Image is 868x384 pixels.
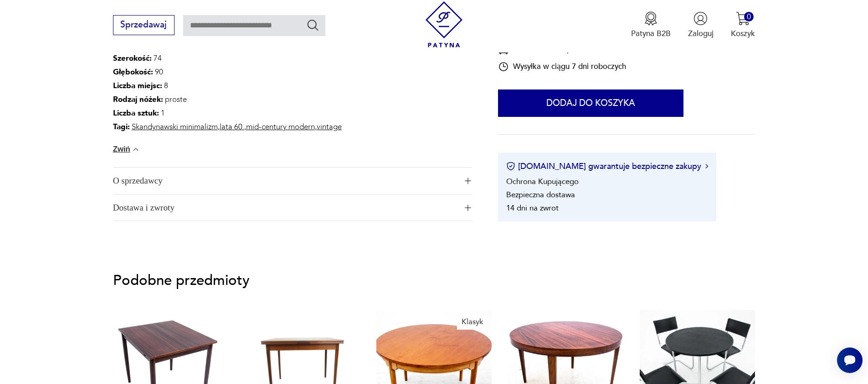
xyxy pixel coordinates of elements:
span: O sprzedawcy [113,168,457,194]
a: Ikona medaluPatyna B2B [631,11,671,39]
img: Ikona certyfikatu [506,162,515,171]
p: 1 [113,106,342,120]
img: Ikona koszyka [736,11,750,26]
img: Patyna - sklep z meblami i dekoracjami vintage [421,1,467,47]
img: Ikonka użytkownika [693,11,708,26]
button: Szukaj [306,18,319,32]
p: 90 [113,65,342,79]
b: Liczba sztuk: [113,108,159,118]
b: Liczba miejsc : [113,80,162,91]
button: Sprzedawaj [113,15,175,35]
p: Zaloguj [688,28,714,39]
p: proste [113,93,342,106]
button: Ikona plusaDostawa i zwroty [113,195,472,221]
iframe: Smartsupp widget button [837,347,863,373]
a: mid-century modern [246,121,315,132]
div: Wysyłka w ciągu 7 dni roboczych [498,61,626,72]
a: lata 60. [220,121,244,132]
p: 74 [113,52,342,65]
p: , , , [113,120,342,134]
button: Patyna B2B [631,11,671,39]
button: [DOMAIN_NAME] gwarantuje bezpieczne zakupy [506,160,708,172]
img: Ikona strzałki w prawo [705,164,708,168]
b: Rodzaj nóżek : [113,94,163,105]
button: Dodaj do koszyka [498,89,683,117]
p: Patyna B2B [631,28,671,39]
p: Koszyk [731,28,755,39]
a: Skandynawski minimalizm [132,121,218,132]
div: 0 [744,12,754,21]
p: Podobne przedmioty [113,274,755,287]
b: Szerokość : [113,53,152,63]
a: Sprzedawaj [113,22,175,29]
img: Ikona plusa [465,178,471,184]
li: Ochrona Kupującego [506,176,579,186]
button: Zwiń [113,145,140,154]
b: Głębokość : [113,67,153,77]
img: Ikona medalu [644,11,658,26]
li: Bezpieczna dostawa [506,189,575,200]
button: Zaloguj [688,11,714,39]
b: Tagi: [113,121,130,132]
button: 0Koszyk [731,11,755,39]
img: Ikona plusa [465,205,471,211]
li: 14 dni na zwrot [506,202,559,213]
span: Dostawa i zwroty [113,195,457,221]
p: 8 [113,79,342,93]
button: Ikona plusaO sprzedawcy [113,168,472,194]
a: vintage [317,121,342,132]
img: chevron down [131,145,140,154]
